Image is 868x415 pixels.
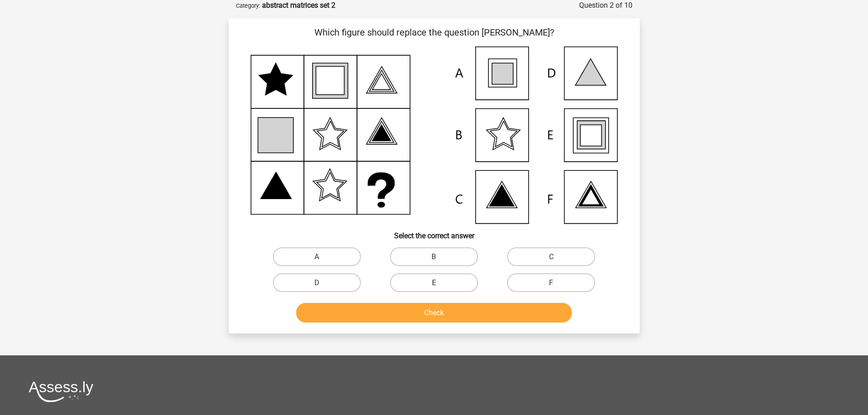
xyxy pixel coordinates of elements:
[424,308,444,317] font: Check
[262,1,335,10] font: abstract matrices set 2
[314,252,319,261] font: A
[314,278,319,287] font: D
[314,27,554,38] font: Which figure should replace the question [PERSON_NAME]?
[236,2,260,9] font: Category:
[549,278,553,287] font: F
[431,252,436,261] font: B
[296,303,572,323] button: Check
[432,278,436,287] font: E
[394,231,474,240] font: Select the correct answer
[29,381,93,402] img: Assessly logo
[549,252,554,261] font: C
[579,1,632,10] font: Question 2 of 10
